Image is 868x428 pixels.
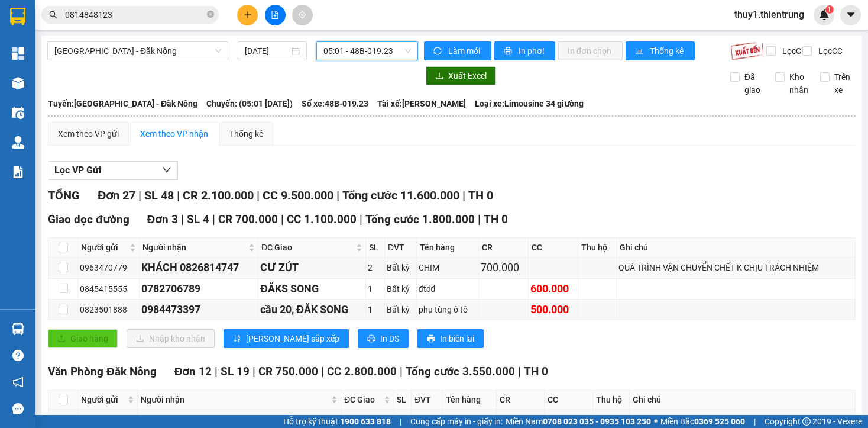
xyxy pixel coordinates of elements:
span: TH 0 [524,365,548,378]
div: 2 [368,261,383,274]
span: | [321,365,324,378]
span: | [478,213,481,226]
span: down [162,165,171,175]
span: notification [12,376,24,388]
span: aim [298,11,306,19]
div: Xem theo VP gửi [58,127,119,140]
span: | [400,365,403,378]
div: 700.000 [481,259,526,276]
span: printer [427,334,435,344]
div: 1 [368,303,383,316]
span: printer [367,334,375,344]
span: ĐC Giao [344,393,381,406]
span: Đã giao [740,70,766,96]
div: 500.000 [530,301,576,318]
span: SL 19 [221,365,250,378]
span: plus [244,11,252,19]
span: In DS [380,332,399,345]
span: [PERSON_NAME] sắp xếp [246,332,339,345]
span: close-circle [207,9,214,21]
th: Tên hàng [417,238,479,258]
div: KHÁCH 0826814747 [141,259,256,276]
img: warehouse-icon [12,107,24,119]
span: Hỗ trợ kỹ thuật: [283,415,391,428]
img: solution-icon [12,166,24,178]
span: Loại xe: Limousine 34 giường [475,97,584,110]
span: file-add [271,11,279,19]
th: CC [545,390,593,410]
button: In đơn chọn [558,41,623,60]
th: Thu hộ [578,238,616,258]
button: printerIn DS [358,329,409,348]
span: | [215,365,218,378]
div: đtdđ [419,282,477,295]
th: CR [479,238,529,258]
button: downloadXuất Excel [426,66,496,85]
span: printer [504,47,514,56]
button: uploadGiao hàng [48,329,118,348]
span: SL 4 [187,213,209,226]
div: 200.000 [546,411,591,428]
div: 600.000 [530,281,576,297]
span: Miền Nam [506,415,651,428]
div: Xem theo VP nhận [140,127,208,140]
span: TỔNG [48,188,80,202]
span: | [518,365,521,378]
div: 0984473397 [141,301,256,318]
span: ⚪️ [654,419,658,424]
div: cầu 20, ĐĂK SONG [260,301,364,318]
span: CR 2.100.000 [183,188,254,202]
button: Lọc VP Gửi [48,161,178,180]
span: Giao dọc đường [48,213,129,226]
span: search [49,11,57,19]
span: In biên lai [440,332,474,345]
span: Cung cấp máy in - giấy in: [410,415,503,428]
img: warehouse-icon [12,323,24,335]
span: In phơi [519,44,546,57]
img: 9k= [730,41,764,60]
button: file-add [265,5,286,25]
span: | [257,188,260,202]
span: sync [433,47,443,56]
span: | [181,213,184,226]
span: Tổng cước 1.800.000 [365,213,475,226]
span: thuy1.thientrung [725,7,814,22]
span: Hà Nội - Đăk Nông [54,42,221,60]
div: ĐĂKS SONG [260,281,364,297]
button: caret-down [840,5,861,25]
span: | [281,213,284,226]
span: | [252,365,255,378]
span: Miền Bắc [660,415,745,428]
span: Kho nhận [785,70,813,96]
span: message [12,403,24,414]
span: Tổng cước 11.600.000 [342,188,459,202]
span: bar-chart [635,47,645,56]
span: TH 0 [468,188,493,202]
span: 05:01 - 48B-019.23 [323,42,411,60]
span: CR 700.000 [218,213,278,226]
b: Tuyến: [GEOGRAPHIC_DATA] - Đăk Nông [48,99,197,108]
button: bar-chartThống kê [626,41,695,60]
button: syncLàm mới [424,41,491,60]
div: 1 [368,282,383,295]
span: CC 9.500.000 [263,188,333,202]
div: QUÁ TRÌNH VẬN CHUYỂN CHẾT K CHỊU TRÁCH NHIỆM [618,261,853,274]
th: ĐVT [412,390,442,410]
img: dashboard-icon [12,47,24,60]
th: Tên hàng [443,390,497,410]
div: CHIM [419,261,477,274]
div: 0823501888 [80,303,137,316]
div: 1 [396,413,410,426]
span: question-circle [12,350,24,361]
div: 0933948833 [80,413,135,426]
span: | [177,188,180,202]
span: | [462,188,465,202]
span: | [336,188,339,202]
div: Bất kỳ [387,303,414,316]
span: | [138,188,141,202]
th: CC [529,238,578,258]
span: Tổng cước 3.550.000 [406,365,515,378]
th: ĐVT [385,238,417,258]
span: Người gửi [81,393,125,406]
span: | [754,415,756,428]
